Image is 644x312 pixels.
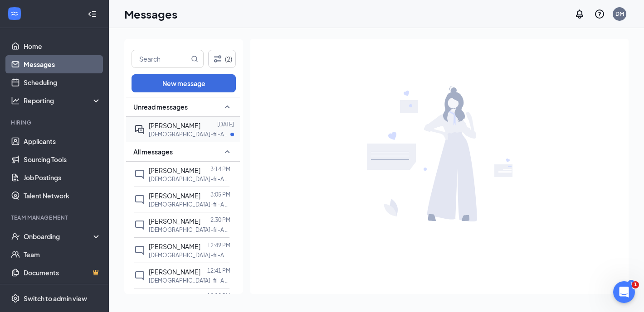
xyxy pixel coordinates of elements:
a: Talent Network [24,187,101,205]
a: DocumentsCrown [24,264,101,282]
p: 3:14 PM [210,165,230,173]
a: Team [24,245,101,264]
span: All messages [133,147,173,156]
svg: SmallChevronUp [222,146,233,157]
div: Reporting [24,96,102,105]
div: DM [615,10,624,18]
p: [DATE] [217,120,234,128]
svg: ChatInactive [134,220,145,230]
a: Home [24,37,101,55]
span: [PERSON_NAME] [149,293,200,301]
button: New message [132,74,236,92]
input: Search [132,50,189,67]
svg: Settings [11,294,20,303]
button: Filter (2) [208,50,236,68]
div: Switch to admin view [24,294,87,303]
span: [PERSON_NAME] [149,192,200,200]
span: [PERSON_NAME] [149,121,200,130]
a: SurveysCrown [24,282,101,300]
span: [PERSON_NAME] [149,268,200,276]
p: [DEMOGRAPHIC_DATA]-fil-A Training Leader at [GEOGRAPHIC_DATA] [149,175,230,183]
svg: ChatInactive [134,245,145,256]
p: [DEMOGRAPHIC_DATA]-fil-A Morning Shift Team Member at [GEOGRAPHIC_DATA] [149,226,230,234]
svg: Analysis [11,96,20,105]
h1: Messages [124,6,177,22]
p: 12:49 PM [207,241,230,249]
span: [PERSON_NAME] [149,166,200,174]
div: Hiring [11,119,99,126]
span: Unread messages [133,102,188,111]
svg: SmallChevronUp [222,101,233,112]
p: [DEMOGRAPHIC_DATA]-fil-A Night Shift Team Member at [GEOGRAPHIC_DATA] [149,201,230,208]
span: [PERSON_NAME] [149,242,200,250]
svg: ActiveDoubleChat [134,124,145,135]
p: 3:05 PM [210,191,230,198]
p: 2:30 PM [210,216,230,224]
svg: Notifications [574,9,585,19]
a: Applicants [24,132,101,150]
a: Scheduling [24,73,101,91]
svg: MagnifyingGlass [191,55,198,62]
a: Sourcing Tools [24,150,101,168]
a: Job Postings [24,168,101,187]
svg: Collapse [88,10,97,19]
svg: UserCheck [11,232,20,241]
iframe: Intercom live chat [613,281,635,303]
p: [DEMOGRAPHIC_DATA]-fil-A Night Shift Team Member at [GEOGRAPHIC_DATA] [149,277,230,284]
svg: WorkstreamLogo [10,9,19,18]
svg: ChatInactive [134,194,145,205]
div: 1 [628,280,635,288]
span: 1 [632,281,639,288]
p: [DEMOGRAPHIC_DATA]-fil-A Night Shift Team Member at [GEOGRAPHIC_DATA] [149,251,230,259]
div: Team Management [11,214,99,221]
svg: ChatInactive [134,270,145,281]
svg: ChatInactive [134,169,145,180]
svg: QuestionInfo [594,9,605,19]
span: [PERSON_NAME] [149,217,200,225]
svg: Filter [212,53,223,64]
p: 12:10 PM [207,292,230,300]
p: [DEMOGRAPHIC_DATA]-fil-A Dining Room Host at [GEOGRAPHIC_DATA] [149,130,230,138]
p: 12:41 PM [207,267,230,274]
div: Onboarding [24,232,93,241]
a: Messages [24,55,101,73]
